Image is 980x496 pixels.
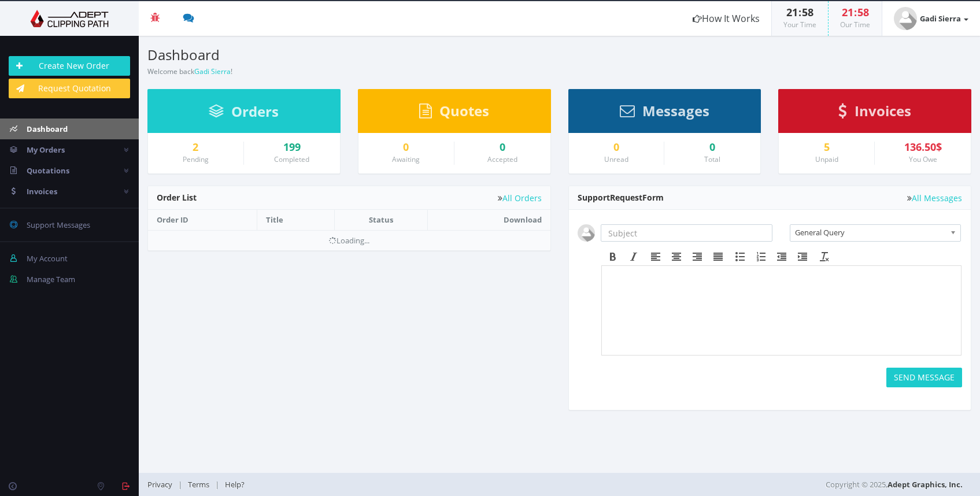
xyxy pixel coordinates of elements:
[147,66,232,76] small: Welcome back !
[786,5,798,19] span: 21
[439,101,489,120] span: Quotes
[642,101,709,120] span: Messages
[857,5,869,19] span: 58
[578,142,656,153] a: 0
[802,5,813,19] span: 58
[704,154,720,164] small: Total
[840,20,870,29] small: Our Time
[274,154,309,164] small: Completed
[9,10,130,27] img: Adept Graphics
[27,145,65,155] span: My Orders
[27,186,57,197] span: Invoices
[419,108,489,119] a: Quotes
[853,5,857,19] span: :
[157,192,197,203] span: Order List
[209,109,279,119] a: Orders
[194,66,231,76] a: Gadi Sierra
[798,5,802,19] span: :
[687,249,708,264] div: Align right
[27,253,68,264] span: My Account
[148,230,550,250] td: Loading...
[147,473,697,496] div: | |
[920,13,961,24] strong: Gadi Sierra
[182,479,215,490] a: Terms
[27,220,90,230] span: Support Messages
[604,154,628,164] small: Unread
[147,479,178,490] a: Privacy
[645,249,666,264] div: Align left
[367,142,445,153] a: 0
[147,47,551,62] h3: Dashboard
[620,108,709,119] a: Messages
[183,154,209,164] small: Pending
[9,79,130,98] a: Request Quotation
[883,142,962,153] div: 136.50$
[909,154,937,164] small: You Owe
[826,479,963,490] span: Copyright © 2025,
[427,210,550,230] th: Download
[463,142,542,153] a: 0
[882,1,980,36] a: Gadi Sierra
[157,142,235,153] a: 2
[334,210,427,230] th: Status
[231,102,279,121] span: Orders
[815,154,838,164] small: Unpaid
[887,479,963,490] a: Adept Graphics, Inc.
[392,154,420,164] small: Awaiting
[602,249,623,264] div: Bold
[894,7,917,30] img: user_default.jpg
[855,101,911,120] span: Invoices
[673,142,752,153] div: 0
[666,249,687,264] div: Align center
[795,225,945,240] span: General Query
[838,108,911,119] a: Invoices
[219,479,250,490] a: Help?
[681,1,771,36] a: How It Works
[907,194,962,202] a: All Messages
[814,249,835,264] div: Clear formatting
[27,274,75,284] span: Manage Team
[253,142,331,153] a: 199
[602,266,961,355] iframe: Rich Text Area. Press ALT-F9 for menu. Press ALT-F10 for toolbar. Press ALT-0 for help
[148,210,257,230] th: Order ID
[842,5,853,19] span: 21
[623,249,644,264] div: Italic
[787,142,866,153] a: 5
[578,224,595,242] img: user_default.jpg
[750,249,771,264] div: Numbered list
[708,249,728,264] div: Justify
[730,249,750,264] div: Bullet list
[792,249,813,264] div: Increase indent
[9,56,130,76] a: Create New Order
[601,224,773,242] input: Subject
[487,154,517,164] small: Accepted
[783,20,816,29] small: Your Time
[498,194,542,202] a: All Orders
[257,210,334,230] th: Title
[578,192,664,203] span: Support Form
[886,368,962,387] button: SEND MESSAGE
[27,124,68,134] span: Dashboard
[27,165,69,176] span: Quotations
[610,192,642,203] span: Request
[771,249,792,264] div: Decrease indent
